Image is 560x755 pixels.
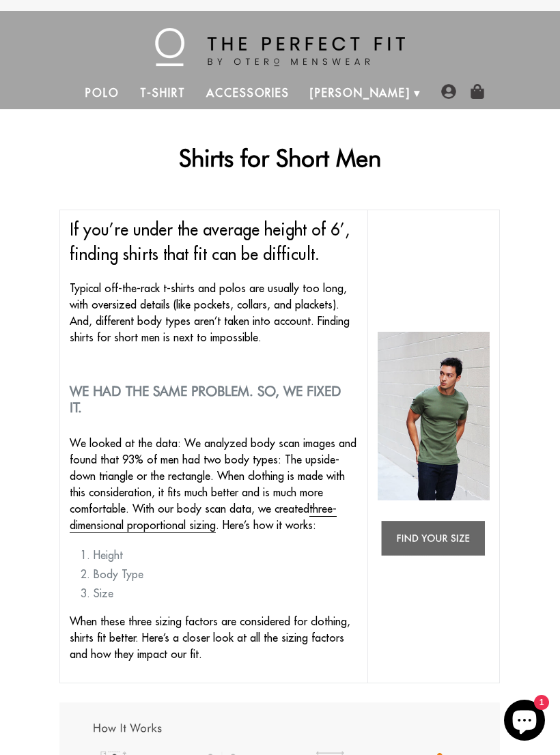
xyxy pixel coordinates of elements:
[196,76,300,109] a: Accessories
[470,84,485,99] img: shopping-bag-icon.png
[94,585,358,601] li: Size
[70,383,358,416] h2: We had the same problem. So, we fixed it.
[75,76,130,109] a: Polo
[59,143,500,172] h1: Shirts for Short Men
[70,613,358,662] p: When these three sizing factors are considered for clothing, shirts fit better. Here’s a closer l...
[70,219,350,264] span: If you’re under the average height of 6’, finding shirts that fit can be difficult.
[378,332,490,500] img: shirts for short men
[378,517,490,561] img: Find your size: tshirts for short guys
[441,84,456,99] img: user-account-icon.png
[70,280,358,345] p: Typical off-the-rack t-shirts and polos are usually too long, with oversized details (like pocket...
[500,700,549,744] inbox-online-store-chat: Shopify online store chat
[70,435,358,533] p: We looked at the data: We analyzed body scan images and found that 93% of men had two body types:...
[300,76,421,109] a: [PERSON_NAME]
[94,547,358,563] li: Height
[130,76,196,109] a: T-Shirt
[94,566,358,582] li: Body Type
[155,28,405,66] img: The Perfect Fit - by Otero Menswear - Logo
